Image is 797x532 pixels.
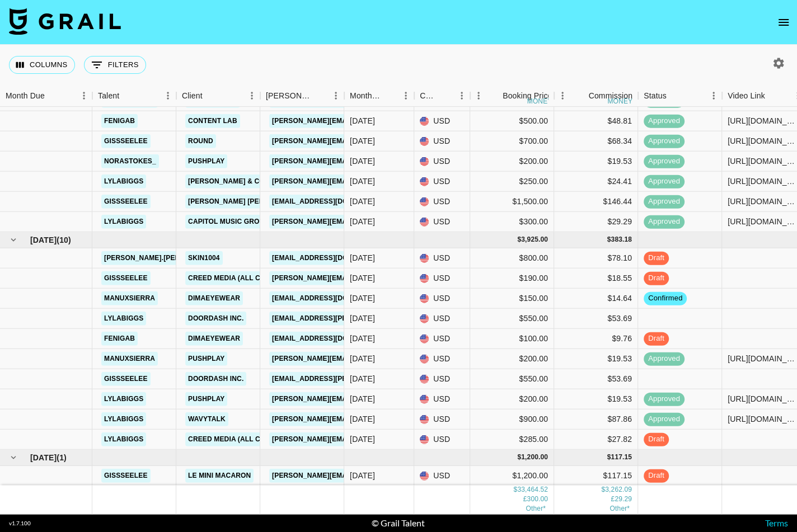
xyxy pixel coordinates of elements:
[487,88,503,103] button: Sort
[269,331,395,345] a: [EMAIL_ADDRESS][DOMAIN_NAME]
[470,151,554,171] div: $200.00
[9,8,121,35] img: Grail Talent
[527,495,548,504] div: 300.00
[269,174,509,188] a: [PERSON_NAME][EMAIL_ADDRESS][PERSON_NAME][DOMAIN_NAME]
[644,333,669,344] span: draft
[523,495,527,504] div: £
[470,369,554,389] div: $550.00
[350,272,375,284] div: Sep '25
[350,434,375,445] div: Sep '25
[350,373,375,384] div: Sep '25
[269,468,452,482] a: [PERSON_NAME][EMAIL_ADDRESS][DOMAIN_NAME]
[554,308,638,328] div: $53.69
[185,271,302,285] a: Creed Media (All Campaigns)
[101,291,158,305] a: manuxsierra
[101,412,146,426] a: lylabiggs
[101,154,159,168] a: norastokes_
[414,369,470,389] div: USD
[45,88,60,103] button: Sort
[414,349,470,369] div: USD
[607,453,611,462] div: $
[350,85,382,107] div: Month Due
[521,235,548,244] div: 3,925.00
[101,93,158,107] a: manuxsierra
[101,392,146,406] a: lylabiggs
[160,87,176,104] button: Menu
[470,288,554,308] div: $150.00
[372,517,425,529] div: © Grail Talent
[185,331,243,345] a: Dimaeyewear
[644,196,685,207] span: approved
[185,351,227,365] a: PushPlay
[414,409,470,429] div: USD
[101,174,146,188] a: lylabiggs
[269,371,452,385] a: [EMAIL_ADDRESS][PERSON_NAME][DOMAIN_NAME]
[438,88,453,103] button: Sort
[554,191,638,211] div: $146.44
[185,432,302,446] a: Creed Media (All Campaigns)
[101,251,224,265] a: [PERSON_NAME].[PERSON_NAME]
[101,468,151,482] a: gissseelee
[350,252,375,263] div: Sep '25
[470,429,554,449] div: $285.00
[414,191,470,211] div: USD
[644,293,687,304] span: confirmed
[765,517,788,528] a: Terms
[269,194,395,208] a: [EMAIL_ADDRESS][DOMAIN_NAME]
[269,412,452,426] a: [PERSON_NAME][EMAIL_ADDRESS][DOMAIN_NAME]
[470,465,554,486] div: $1,200.00
[644,354,685,364] span: approved
[414,465,470,486] div: USD
[269,214,452,228] a: [PERSON_NAME][EMAIL_ADDRESS][DOMAIN_NAME]
[185,412,228,426] a: WavyTalk
[269,291,395,305] a: [EMAIL_ADDRESS][DOMAIN_NAME]
[605,485,632,495] div: 3,262.09
[185,93,240,107] a: Content Lab
[615,495,632,504] div: 29.29
[644,394,685,404] span: approved
[517,235,521,244] div: $
[420,85,438,107] div: Currency
[414,288,470,308] div: USD
[350,413,375,425] div: Sep '25
[182,85,203,107] div: Client
[470,248,554,268] div: $800.00
[185,114,240,128] a: Content Lab
[185,371,246,385] a: DoorDash Inc.
[350,393,375,404] div: Sep '25
[414,131,470,151] div: USD
[554,111,638,131] div: $48.81
[269,134,452,148] a: [PERSON_NAME][EMAIL_ADDRESS][DOMAIN_NAME]
[414,328,470,349] div: USD
[101,194,151,208] a: gissseelee
[607,98,632,105] div: money
[203,88,218,103] button: Sort
[185,311,246,325] a: DoorDash Inc.
[382,88,397,103] button: Sort
[350,353,375,364] div: Sep '25
[350,313,375,324] div: Sep '25
[185,194,319,208] a: [PERSON_NAME] [PERSON_NAME] PR
[554,288,638,308] div: $14.64
[638,85,722,107] div: Status
[350,196,375,207] div: Aug '25
[554,409,638,429] div: $87.86
[414,111,470,131] div: USD
[470,328,554,349] div: $100.00
[101,311,146,325] a: lylabiggs
[554,369,638,389] div: $53.69
[269,392,452,406] a: [PERSON_NAME][EMAIL_ADDRESS][DOMAIN_NAME]
[554,171,638,191] div: $24.41
[9,520,31,527] div: v 1.7.100
[554,268,638,288] div: $18.55
[260,85,344,107] div: Booker
[327,87,344,104] button: Menu
[667,88,682,103] button: Sort
[527,98,552,105] div: money
[503,85,552,107] div: Booking Price
[414,429,470,449] div: USD
[607,235,611,244] div: $
[101,331,138,345] a: fenigab
[611,235,632,244] div: 383.18
[6,85,45,107] div: Month Due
